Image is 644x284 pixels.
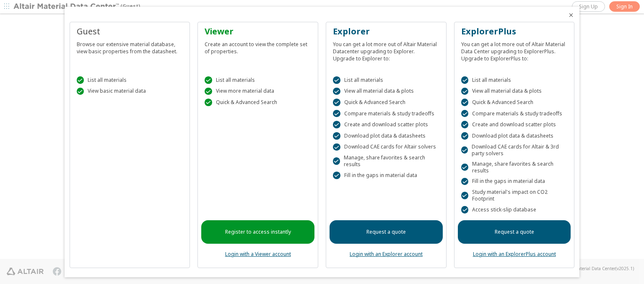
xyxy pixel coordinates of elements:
[333,76,340,84] div: 
[333,132,340,140] div: 
[461,37,568,62] div: You can get a lot more out of Altair Material Data Center upgrading to ExplorerPlus. Upgrade to E...
[205,88,311,95] div: View more material data
[461,110,469,117] div: 
[461,206,568,214] div: Access stick-slip database
[333,132,439,140] div: Download plot data & datasheets
[205,99,212,106] div: 
[333,99,439,106] div: Quick & Advanced Search
[77,26,183,37] div: Guest
[333,110,439,117] div: Compare materials & study tradeoffs
[77,37,183,55] div: Browse our extensive material database, view basic properties from the datasheet.
[333,76,439,84] div: List all materials
[205,26,311,37] div: Viewer
[461,206,469,214] div: 
[461,146,468,154] div: 
[461,161,568,174] div: Manage, share favorites & search results
[461,26,568,37] div: ExplorerPlus
[77,76,84,84] div: 
[350,250,423,258] a: Login with an Explorer account
[225,250,291,258] a: Login with a Viewer account
[461,178,568,185] div: Fill in the gaps in material data
[77,88,84,95] div: 
[333,37,439,62] div: You can get a lot more out of Altair Material Datacenter upgrading to Explorer. Upgrade to Explor...
[77,88,183,95] div: View basic material data
[461,110,568,117] div: Compare materials & study tradeoffs
[568,12,574,18] button: Close
[461,99,568,106] div: Quick & Advanced Search
[461,192,468,199] div: 
[461,189,568,202] div: Study material's impact on CO2 Footprint
[461,143,568,157] div: Download CAE cards for Altair & 3rd party solvers
[458,220,571,244] a: Request a quote
[461,164,468,171] div: 
[461,132,568,140] div: Download plot data & datasheets
[205,99,311,106] div: Quick & Advanced Search
[461,88,568,95] div: View all material data & plots
[461,121,568,128] div: Create and download scatter plots
[205,76,212,84] div: 
[333,99,340,106] div: 
[333,88,340,95] div: 
[461,88,469,95] div: 
[333,110,340,117] div: 
[333,121,439,128] div: Create and download scatter plots
[461,132,469,140] div: 
[205,88,212,95] div: 
[333,157,340,165] div: 
[333,172,439,179] div: Fill in the gaps in material data
[333,26,439,37] div: Explorer
[461,76,469,84] div: 
[333,143,439,151] div: Download CAE cards for Altair solvers
[473,250,556,258] a: Login with an ExplorerPlus account
[333,172,340,179] div: 
[205,37,311,55] div: Create an account to view the complete set of properties.
[461,76,568,84] div: List all materials
[205,76,311,84] div: List all materials
[461,178,469,185] div: 
[461,121,469,128] div: 
[330,220,443,244] a: Request a quote
[77,76,183,84] div: List all materials
[333,88,439,95] div: View all material data & plots
[333,154,439,168] div: Manage, share favorites & search results
[461,99,469,106] div: 
[333,143,340,151] div: 
[201,220,314,244] a: Register to access instantly
[333,121,340,128] div: 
